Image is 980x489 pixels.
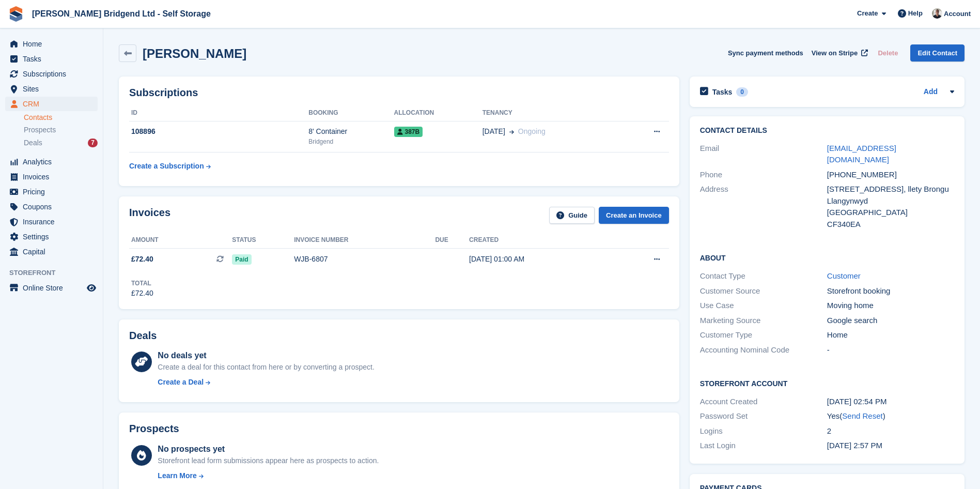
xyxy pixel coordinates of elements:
div: Moving home [827,300,954,312]
th: ID [129,105,308,121]
span: Paid [232,254,251,265]
div: 108896 [129,126,308,137]
span: View on Stripe [812,48,858,58]
span: Storefront [9,268,103,278]
h2: Prospects [129,423,179,435]
div: Storefront booking [827,285,954,297]
a: Deals 7 [24,137,98,148]
a: Contacts [24,113,98,123]
a: menu [5,82,98,96]
div: Contact Type [700,270,827,282]
div: Logins [700,425,827,437]
div: Yes [827,410,954,422]
span: Insurance [23,215,85,229]
div: [STREET_ADDRESS], llety Brongu [827,184,954,195]
div: Accounting Nominal Code [700,344,827,356]
span: Tasks [23,52,85,66]
th: Tenancy [483,105,621,121]
h2: [PERSON_NAME] [143,47,246,60]
div: CF340EA [827,219,954,231]
div: Llangynwyd [827,195,954,207]
div: 7 [88,139,98,147]
th: Invoice number [294,232,435,249]
a: Create an Invoice [599,207,669,224]
span: Capital [23,244,85,259]
div: Create a Deal [158,377,204,388]
span: £72.40 [131,254,153,265]
div: Learn More [158,470,196,481]
div: 8' Container [308,126,394,137]
a: menu [5,215,98,229]
div: Create a Subscription [129,161,204,172]
div: Phone [700,169,827,181]
div: Customer Source [700,285,827,297]
div: Account Created [700,396,827,408]
a: Preview store [85,282,98,294]
a: Create a Subscription [129,157,211,176]
a: menu [5,67,98,81]
h2: About [700,252,954,263]
span: Create [857,8,878,19]
span: Help [908,8,923,19]
div: Email [700,143,827,166]
th: Allocation [394,105,483,121]
a: Edit Contact [910,44,965,62]
h2: Tasks [712,87,733,97]
div: - [827,344,954,356]
a: View on Stripe [807,44,870,62]
h2: Contact Details [700,127,954,135]
a: Send Reset [842,411,882,420]
img: stora-icon-8386f47178a22dfd0bd8f6a31ec36ba5ce8667c1dd55bd0f319d3a0aa187defe.svg [8,6,24,22]
h2: Invoices [129,207,170,224]
a: menu [5,185,98,199]
span: Ongoing [518,127,546,135]
a: [PERSON_NAME] Bridgend Ltd - Self Storage [28,5,215,22]
a: menu [5,37,98,51]
div: No deals yet [158,349,374,362]
a: Customer [827,271,861,280]
div: Address [700,184,827,230]
span: Sites [23,82,85,96]
time: 2025-09-18 13:57:32 UTC [827,441,882,450]
th: Status [232,232,294,249]
a: menu [5,230,98,244]
div: Password Set [700,410,827,422]
div: WJB-6807 [294,254,435,265]
h2: Storefront Account [700,378,954,388]
th: Due [435,232,469,249]
button: Sync payment methods [728,44,803,62]
span: [DATE] [483,126,505,137]
a: menu [5,200,98,214]
div: Customer Type [700,329,827,341]
div: Marketing Source [700,315,827,327]
div: Home [827,329,954,341]
div: 2 [827,425,954,437]
div: [PHONE_NUMBER] [827,169,954,181]
div: [DATE] 02:54 PM [827,396,954,408]
a: Learn More [158,470,379,481]
span: Invoices [23,170,85,184]
span: Pricing [23,185,85,199]
a: menu [5,155,98,169]
div: Total [131,279,153,288]
a: menu [5,170,98,184]
a: Add [924,86,938,98]
div: Storefront lead form submissions appear here as prospects to action. [158,455,379,466]
th: Amount [129,232,232,249]
a: Guide [549,207,595,224]
div: [DATE] 01:00 AM [469,254,613,265]
span: Home [23,37,85,51]
span: Online Store [23,281,85,295]
div: No prospects yet [158,443,379,455]
span: CRM [23,97,85,111]
div: Use Case [700,300,827,312]
a: Create a Deal [158,377,374,388]
h2: Subscriptions [129,87,669,99]
a: [EMAIL_ADDRESS][DOMAIN_NAME] [827,144,896,164]
span: 387b [394,127,423,137]
th: Created [469,232,613,249]
div: [GEOGRAPHIC_DATA] [827,207,954,219]
div: Google search [827,315,954,327]
div: 0 [736,87,748,97]
a: menu [5,52,98,66]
